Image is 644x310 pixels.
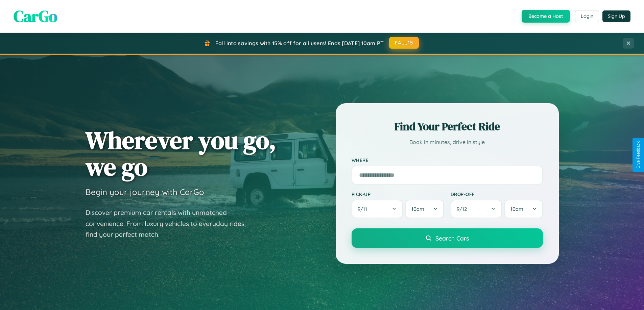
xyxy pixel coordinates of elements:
button: 10am [405,200,444,218]
button: Search Cars [352,228,543,248]
h3: Begin your journey with CarGo [86,187,204,197]
label: Where [352,157,543,163]
span: Search Cars [435,234,469,242]
span: 10am [510,206,523,212]
p: Book in minutes, drive in style [352,137,543,147]
div: Give Feedback [636,141,641,169]
span: CarGo [14,5,57,27]
button: Become a Host [522,10,570,23]
span: 9 / 12 [457,206,470,212]
button: 9/12 [451,200,502,218]
span: Fall into savings with 15% off for all users! Ends [DATE] 10am PT. [215,40,385,47]
button: Sign Up [602,10,630,22]
span: 9 / 11 [358,206,371,212]
button: Login [575,10,599,22]
button: FALL15 [389,37,419,49]
label: Pick-up [352,191,444,197]
span: 10am [411,206,424,212]
label: Drop-off [451,191,543,197]
button: 10am [504,200,543,218]
h2: Find Your Perfect Ride [352,119,543,134]
p: Discover premium car rentals with unmatched convenience. From luxury vehicles to everyday rides, ... [86,207,255,240]
h1: Wherever you go, we go [86,127,276,180]
button: 9/11 [352,200,403,218]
